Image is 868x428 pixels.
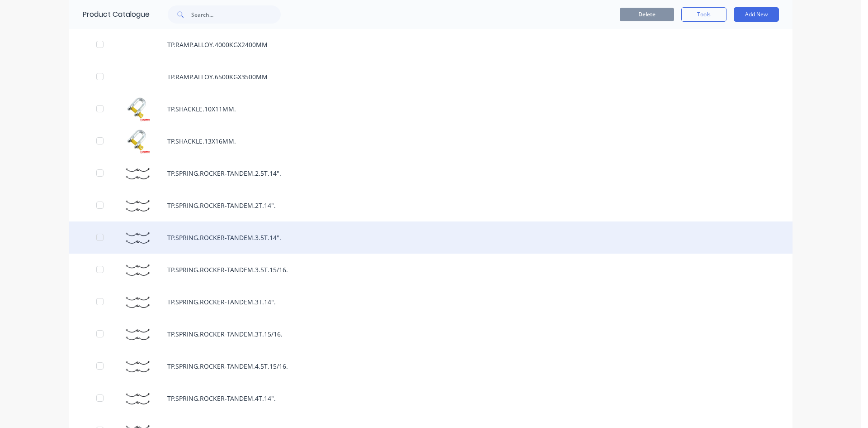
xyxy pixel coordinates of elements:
[69,254,793,286] div: TP.SPRING.ROCKER-TANDEM.3.5T.15/16.TP.SPRING.ROCKER-TANDEM.3.5T.15/16.
[734,7,779,22] button: Add New
[69,125,793,157] div: TP.SHACKLE.13X16MM.TP.SHACKLE.13X16MM.
[69,382,793,414] div: TP.SPRING.ROCKER-TANDEM.4T.14".TP.SPRING.ROCKER-TANDEM.4T.14".
[69,286,793,318] div: TP.SPRING.ROCKER-TANDEM.3T.14".TP.SPRING.ROCKER-TANDEM.3T.14".
[69,189,793,221] div: TP.SPRING.ROCKER-TANDEM.2T.14".TP.SPRING.ROCKER-TANDEM.2T.14".
[69,157,793,189] div: TP.SPRING.ROCKER-TANDEM.2.5T.14".TP.SPRING.ROCKER-TANDEM.2.5T.14".
[681,7,726,22] button: Tools
[69,93,793,125] div: TP.SHACKLE.10X11MM.TP.SHACKLE.10X11MM.
[69,29,793,61] div: TP.RAMP.ALLOY.4000KGX2400MM
[620,8,674,21] button: Delete
[191,5,281,24] input: Search...
[69,221,793,254] div: TP.SPRING.ROCKER-TANDEM.3.5T.14".TP.SPRING.ROCKER-TANDEM.3.5T.14".
[69,350,793,382] div: TP.SPRING.ROCKER-TANDEM.4.5T.15/16.TP.SPRING.ROCKER-TANDEM.4.5T.15/16.
[69,61,793,93] div: TP.RAMP.ALLOY.6500KGX3500MM
[69,318,793,350] div: TP.SPRING.ROCKER-TANDEM.3T.15/16.TP.SPRING.ROCKER-TANDEM.3T.15/16.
